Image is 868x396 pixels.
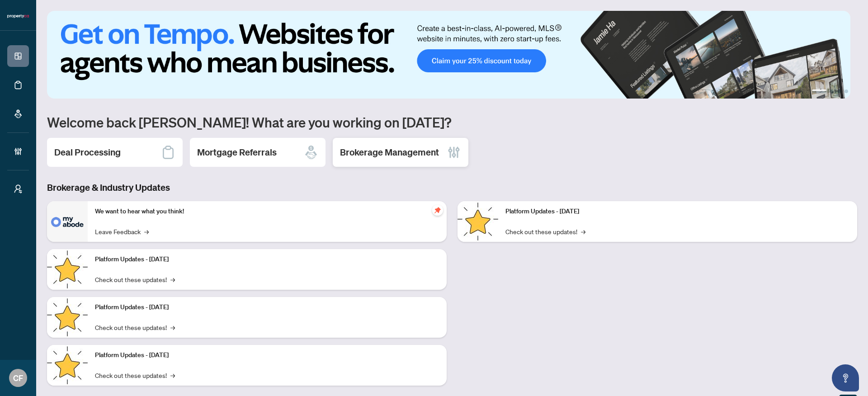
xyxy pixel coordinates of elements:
button: 4 [844,90,848,93]
img: We want to hear what you think! [47,201,88,242]
p: Platform Updates - [DATE] [95,255,439,264]
img: logo [7,14,29,19]
button: Open asap [832,364,859,391]
span: pushpin [432,205,443,216]
img: Platform Updates - June 23, 2025 [458,201,498,242]
h2: Brokerage Management [340,146,439,159]
span: → [581,226,585,236]
img: Platform Updates - July 21, 2025 [47,297,88,338]
a: Check out these updates!→ [505,226,585,236]
span: → [170,274,175,284]
a: Check out these updates!→ [95,370,175,380]
span: → [170,322,175,332]
img: Platform Updates - July 8, 2025 [47,345,88,386]
img: Platform Updates - September 16, 2025 [47,249,88,290]
a: Leave Feedback→ [95,226,149,236]
button: 3 [837,90,841,93]
a: Check out these updates!→ [95,322,175,332]
span: → [170,370,175,380]
h1: Welcome back [PERSON_NAME]! What are you working on [DATE]? [47,113,857,131]
span: user-switch [14,184,23,193]
span: → [144,226,149,236]
img: Slide 0 [47,11,850,99]
h2: Deal Processing [54,146,121,159]
p: Platform Updates - [DATE] [505,207,850,217]
p: We want to hear what you think! [95,207,439,217]
a: Check out these updates!→ [95,274,175,284]
span: CF [13,372,23,384]
h2: Mortgage Referrals [197,146,277,159]
p: Platform Updates - [DATE] [95,302,439,312]
button: 2 [830,90,834,93]
button: 1 [812,90,826,93]
h3: Brokerage & Industry Updates [47,181,857,194]
p: Platform Updates - [DATE] [95,350,439,360]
